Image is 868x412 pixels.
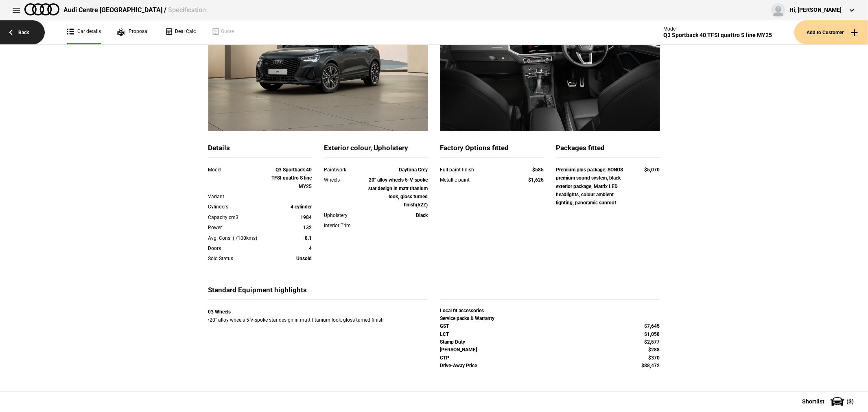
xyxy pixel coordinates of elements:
[802,399,824,404] span: Shortlist
[533,167,544,173] strong: $585
[645,167,660,173] strong: $5,070
[208,203,271,211] div: Cylinders
[440,176,513,184] div: Metallic paint
[324,143,428,158] div: Exterior colour, Upholstery
[440,143,544,158] div: Factory Options fitted
[165,20,196,44] a: Deal Calc
[305,235,312,241] strong: 8.1
[208,193,271,201] div: Variant
[208,166,271,174] div: Model
[272,167,312,189] strong: Q3 Sportback 40 TFSI quattro S line MY25
[304,225,312,230] strong: 132
[440,347,477,353] strong: [PERSON_NAME]
[649,355,660,361] strong: $370
[291,204,312,210] strong: 4 cylinder
[117,20,149,44] a: Proposal
[208,244,271,252] div: Doors
[440,363,477,368] strong: Drive-Away Price
[794,20,868,44] button: Add to Customer
[208,308,428,324] div: • 20" alloy wheels 5-V-spoke star design in matt titanium look, gloss turned finish
[208,234,271,242] div: Avg. Cons. (l/100kms)
[416,213,428,218] strong: Black
[399,167,428,173] strong: Daytona Grey
[649,347,660,353] strong: $288
[529,177,544,183] strong: $1,625
[789,6,842,14] div: Hi, [PERSON_NAME]
[208,309,231,315] strong: 03 Wheels
[324,176,366,184] div: Wheels
[556,143,660,158] div: Packages fitted
[208,224,271,232] div: Power
[645,331,660,337] strong: $1,058
[663,26,772,32] div: Model
[642,363,660,368] strong: $88,472
[440,308,484,313] strong: Local fit accessories
[645,323,660,329] strong: $7,645
[440,331,449,337] strong: LCT
[324,221,366,230] div: Interior Trim
[324,211,366,219] div: Upholstery
[645,339,660,345] strong: $2,577
[309,245,312,251] strong: 4
[790,391,868,412] button: Shortlist(3)
[556,167,623,206] strong: Premium plus package: SONOS premium sound system, black exterior package, Matrix LED headlights, ...
[440,355,450,361] strong: CTP
[440,316,495,321] strong: Service packs & Warranty
[440,323,449,329] strong: GST
[297,256,312,261] strong: Unsold
[324,166,366,174] div: Paintwork
[846,399,854,404] span: ( 3 )
[168,6,206,14] span: Specification
[440,339,466,345] strong: Stamp Duty
[369,177,428,208] strong: 20" alloy wheels 5-V-spoke star design in matt titanium look, gloss turned finish(52Z)
[440,166,513,174] div: Full paint finish
[208,213,271,221] div: Capacity cm3
[208,285,428,300] div: Standard Equipment highlights
[24,3,59,15] img: audi.png
[208,143,312,158] div: Details
[663,32,772,39] div: Q3 Sportback 40 TFSI quattro S line MY25
[208,254,271,263] div: Sold Status
[301,215,312,220] strong: 1984
[67,20,101,44] a: Car details
[63,6,206,15] div: Audi Centre [GEOGRAPHIC_DATA] /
